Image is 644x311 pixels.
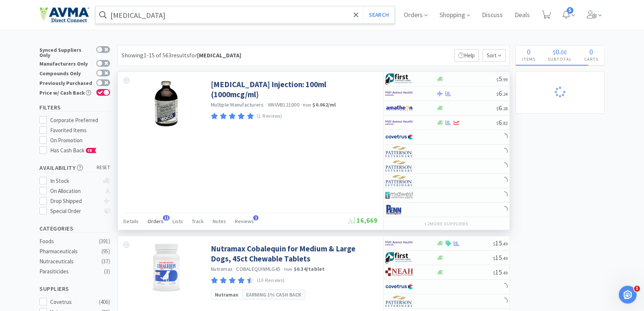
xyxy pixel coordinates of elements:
div: ( 406 ) [99,298,110,307]
span: $ [493,256,495,261]
span: · [234,266,235,272]
p: (10 Reviews) [257,277,285,285]
img: f6b2451649754179b5b4e0c70c3f7cb0_2.png [385,238,413,249]
a: Nutramax Cobalequin for Medium & Large Dogs, 45ct Chewable Tablets [211,244,376,264]
div: Showing 1-15 of 563 results [122,51,241,60]
span: 5 [496,74,508,83]
span: $ [553,48,556,56]
span: COBALEQUINMLG45 [236,266,280,272]
img: e4e33dab9f054f5782a47901c742baa9_102.png [39,7,89,23]
a: NutramaxEarning 1% Cash Back [211,289,305,300]
a: Deals [512,12,533,19]
h5: Suppliers [39,285,110,293]
span: Lists [173,218,183,225]
div: Foods [39,237,100,246]
span: for [189,51,241,59]
div: . [541,48,578,55]
a: Nutramax [211,266,232,272]
img: 3c8e5a803df34f3ea7eeb0ee67a4a84b_405559.png [149,244,183,292]
span: 6 [496,118,508,127]
img: f5e969b455434c6296c6d81ef179fa71_3.png [385,296,413,307]
span: 1 [253,215,258,220]
span: VINVVB121000 [268,101,299,108]
div: Compounds Only [39,70,93,76]
span: Has Cash Back [50,147,97,154]
div: Manufacturers Only [39,60,93,66]
strong: $0.062 / ml [312,101,336,108]
div: ( 3 ) [104,267,110,276]
img: 77fca1acd8b6420a9015268ca798ef17_1.png [385,281,413,292]
div: On Allocation [50,187,100,196]
span: 00 [561,48,567,56]
img: f6b2451649754179b5b4e0c70c3f7cb0_2.png [385,117,413,128]
img: f5e969b455434c6296c6d81ef179fa71_3.png [385,175,413,186]
div: Parasiticides [39,267,100,276]
span: . 82 [502,120,508,126]
span: Details [123,218,139,225]
img: e1133ece90fa4a959c5ae41b0808c578_9.png [385,204,413,215]
span: $ [496,120,499,126]
div: Nutraceuticals [39,257,100,266]
span: 0 [589,47,593,56]
span: 11 [163,215,170,220]
span: 5 [567,7,573,14]
span: $ [493,270,495,276]
span: 15 [493,268,508,276]
span: 0 [556,47,559,56]
span: . 99 [502,77,508,82]
span: Reviews [235,218,254,225]
div: On Promotion [50,136,110,145]
span: 1 [634,286,640,292]
div: Price w/ Cash Back [39,89,93,95]
span: . 28 [502,106,508,111]
div: ( 37 ) [102,257,110,266]
button: +2more suppliers [421,219,472,229]
div: Favorited Items [50,126,110,135]
span: . 49 [502,270,508,276]
div: ( 95 ) [102,247,110,256]
span: · [281,266,283,272]
span: $ [496,106,499,111]
img: 4dd14cff54a648ac9e977f0c5da9bc2e_5.png [385,190,413,201]
img: f6b2451649754179b5b4e0c70c3f7cb0_2.png [385,88,413,99]
span: from [284,267,292,272]
img: f5e969b455434c6296c6d81ef179fa71_3.png [385,161,413,172]
img: 3331a67d23dc422aa21b1ec98afbf632_11.png [385,102,413,114]
a: Multiple Manufacturers [211,101,264,108]
span: · [300,101,302,108]
div: Corporate Preferred [50,116,110,125]
h5: Availability [39,164,110,172]
span: Track [192,218,204,225]
span: . 49 [502,256,508,261]
span: . 49 [502,241,508,247]
span: 15 [493,239,508,247]
img: 77fca1acd8b6420a9015268ca798ef17_1.png [385,131,413,143]
p: Help [454,49,479,62]
span: Orders [148,218,164,225]
a: [MEDICAL_DATA] Injection: 100ml (1000mcg/ml) [211,79,376,100]
h4: Items [516,55,541,63]
span: Earning 1% Cash Back [246,291,301,299]
span: 6 [496,104,508,112]
span: 15 [493,253,508,262]
img: f5e969b455434c6296c6d81ef179fa71_3.png [385,146,413,157]
span: $ [496,77,499,82]
div: Previously Purchased [39,79,93,86]
span: CB [86,148,94,153]
div: Covetrus [50,298,96,307]
div: Drop Shipped [50,197,100,206]
a: Discuss [479,12,506,19]
img: 67d67680309e4a0bb49a5ff0391dcc42_6.png [385,73,413,85]
span: · [265,101,267,108]
h5: Categories [39,224,110,233]
div: Synced Suppliers Only [39,46,93,58]
h4: Carts [578,55,604,63]
img: 3199e72dde3c4937a8d7a22315b6dc8e_228727.png [153,79,179,128]
p: (1 Reviews) [257,112,282,120]
span: . 24 [502,91,508,97]
img: 67d67680309e4a0bb49a5ff0391dcc42_6.png [385,252,413,263]
h5: Filters [39,103,110,112]
span: Sort [483,49,506,62]
span: from [303,102,311,108]
input: Search by item, sku, manufacturer, ingredient, size... [96,6,395,23]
